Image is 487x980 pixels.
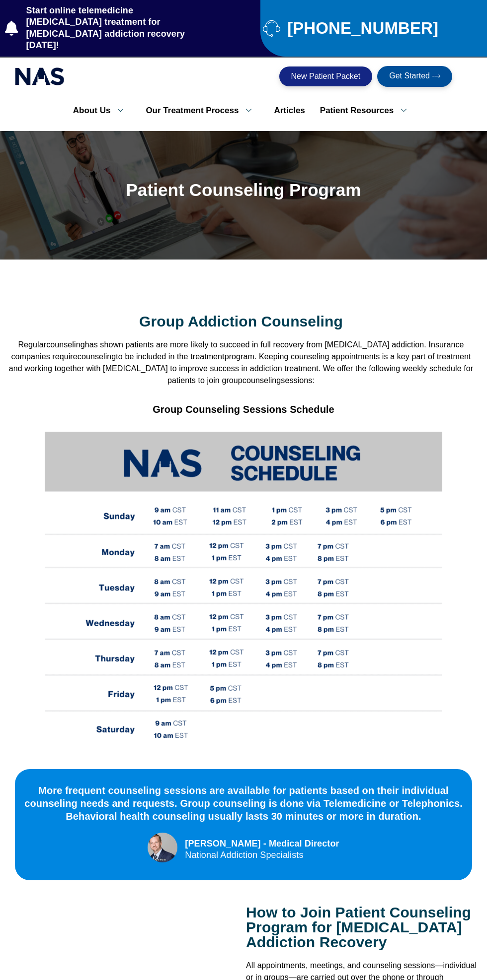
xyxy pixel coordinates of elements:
[46,340,85,349] span: counseling
[285,23,438,34] span: [PHONE_NUMBER]
[225,352,254,361] span: program
[78,352,116,361] span: counseling
[313,100,421,121] a: Patient Resources
[148,833,177,862] img: national addictiion specialists suboxone doctors dr chad elkin
[138,100,266,121] a: Our Treatment Process
[389,72,430,81] span: Get Started
[377,66,452,87] a: Get Started
[185,850,339,859] div: National Addiction Specialists
[66,100,139,121] a: About Us
[45,432,442,764] img: national addiction specialists counseling schedule
[24,5,209,52] span: Start online telemedicine [MEDICAL_DATA] treatment for [MEDICAL_DATA] addiction recovery [DATE]!
[20,784,467,823] div: More frequent counseling sessions are available for patients based on their individual counseling...
[15,65,65,88] img: national addiction specialists online suboxone clinic - logo
[5,314,477,329] h2: Group Addiction Counseling
[266,100,312,121] a: Articles
[263,19,482,37] a: [PHONE_NUMBER]
[153,404,334,415] strong: Group Counseling Sessions Schedule
[279,66,373,86] a: New Patient Packet
[246,905,482,950] h2: How to Join Patient Counseling Program for [MEDICAL_DATA] Addiction Recovery
[185,837,339,850] div: [PERSON_NAME] - Medical Director
[243,376,281,385] span: counseling
[291,72,361,80] span: New Patient Packet
[5,5,209,52] a: Start online telemedicine [MEDICAL_DATA] treatment for [MEDICAL_DATA] addiction recovery [DATE]!
[5,339,477,387] p: Regular has shown patients are more likely to succeed in full recovery from [MEDICAL_DATA] addict...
